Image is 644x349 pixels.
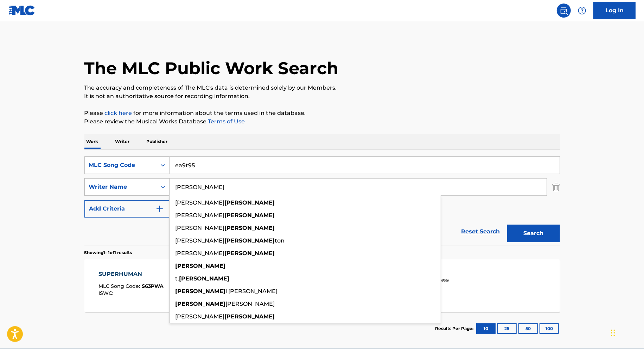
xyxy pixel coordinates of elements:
[507,225,560,242] button: Search
[435,325,476,332] p: Results Per Page:
[105,110,132,116] a: click here
[155,205,164,213] img: 9d2ae6d4665cec9f34b9.svg
[89,183,152,191] div: Writer Name
[84,58,339,79] h1: The MLC Public Work Search
[84,117,560,126] p: Please review the Musical Works Database
[275,237,285,244] span: ton
[540,323,559,334] button: 100
[225,225,275,231] strong: [PERSON_NAME]
[142,283,164,289] span: S63PWA
[84,156,560,246] form: Search Form
[476,323,496,334] button: 10
[207,118,245,125] a: Terms of Use
[575,4,589,18] div: Help
[557,4,571,18] a: Public Search
[84,259,560,312] a: SUPERHUMANMLC Song Code:S63PWAISWC:Writers (5)[PERSON_NAME], [PERSON_NAME], [PERSON_NAME], [PERSO...
[611,322,615,343] div: Drag
[176,300,226,307] strong: [PERSON_NAME]
[225,199,275,206] strong: [PERSON_NAME]
[225,313,275,320] strong: [PERSON_NAME]
[179,275,230,282] strong: [PERSON_NAME]
[98,270,164,278] div: SUPERHUMAN
[176,199,225,206] span: [PERSON_NAME]
[89,161,152,169] div: MLC Song Code
[176,275,179,282] span: t.
[98,283,142,289] span: MLC Song Code :
[225,212,275,219] strong: [PERSON_NAME]
[497,323,517,334] button: 25
[113,134,132,149] p: Writer
[226,288,278,295] span: l [PERSON_NAME]
[225,250,275,257] strong: [PERSON_NAME]
[225,237,275,244] strong: [PERSON_NAME]
[593,2,636,19] a: Log In
[8,5,36,15] img: MLC Logo
[578,6,586,15] img: help
[84,92,560,101] p: It is not an authoritative source for recording information.
[609,315,644,349] iframe: Chat Widget
[552,178,560,196] img: Delete Criterion
[84,200,170,218] button: Add Criteria
[84,109,560,117] p: Please for more information about the terms used in the database.
[84,134,101,149] p: Work
[84,84,560,92] p: The accuracy and completeness of The MLC's data is determined solely by our Members.
[518,323,538,334] button: 50
[176,237,225,244] span: [PERSON_NAME]
[176,250,225,257] span: [PERSON_NAME]
[145,134,170,149] p: Publisher
[560,6,568,15] img: search
[226,300,275,307] span: [PERSON_NAME]
[176,225,225,231] span: [PERSON_NAME]
[176,288,226,295] strong: [PERSON_NAME]
[84,250,132,256] p: Showing 1 - 1 of 1 results
[176,313,225,320] span: [PERSON_NAME]
[458,224,504,239] a: Reset Search
[176,212,225,219] span: [PERSON_NAME]
[98,290,115,296] span: ISWC :
[176,263,226,269] strong: [PERSON_NAME]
